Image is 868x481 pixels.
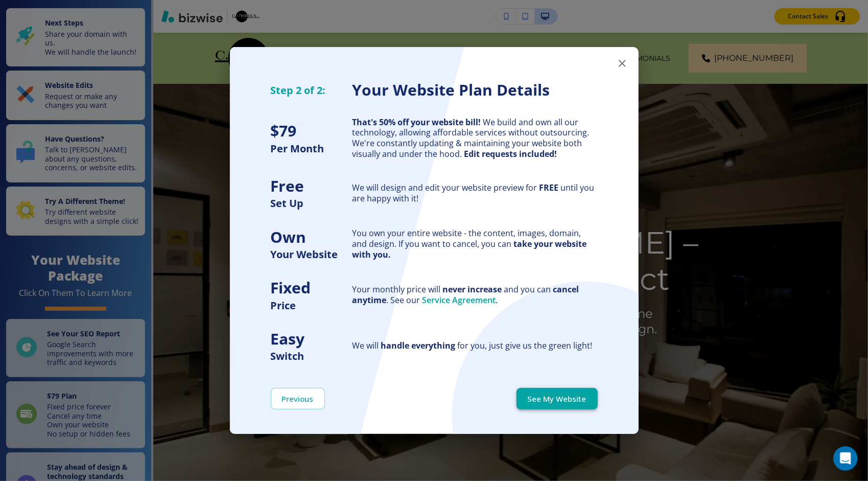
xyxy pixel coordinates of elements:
[271,328,305,349] strong: Easy
[271,175,304,196] strong: Free
[271,247,353,261] h5: Your Website
[271,226,307,247] strong: Own
[271,349,353,363] h5: Switch
[353,340,598,351] div: We will for you, just give us the green light!
[517,388,598,409] button: See My Website
[381,340,456,351] strong: handle everything
[353,238,587,260] strong: take your website with you.
[539,182,559,193] strong: FREE
[271,299,353,312] h5: Price
[443,284,502,295] strong: never increase
[353,117,481,128] strong: That's 50% off your website bill!
[833,446,858,471] iframe: Intercom live chat
[271,196,353,210] h5: Set Up
[271,83,353,97] h5: Step 2 of 2:
[423,294,496,306] a: Service Agreement
[271,388,325,409] button: Previous
[271,277,311,298] strong: Fixed
[353,182,598,204] div: We will design and edit your website preview for until you are happy with it!
[271,142,353,155] h5: Per Month
[353,80,598,101] h3: Your Website Plan Details
[353,228,598,260] div: You own your entire website - the content, images, domain, and design. If you want to cancel, you...
[353,284,598,306] div: Your monthly price will and you can . See our .
[353,117,598,159] div: We build and own all our technology, allowing affordable services without outsourcing. We're cons...
[464,148,557,159] strong: Edit requests included!
[271,120,297,141] strong: $ 79
[353,284,579,306] strong: cancel anytime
